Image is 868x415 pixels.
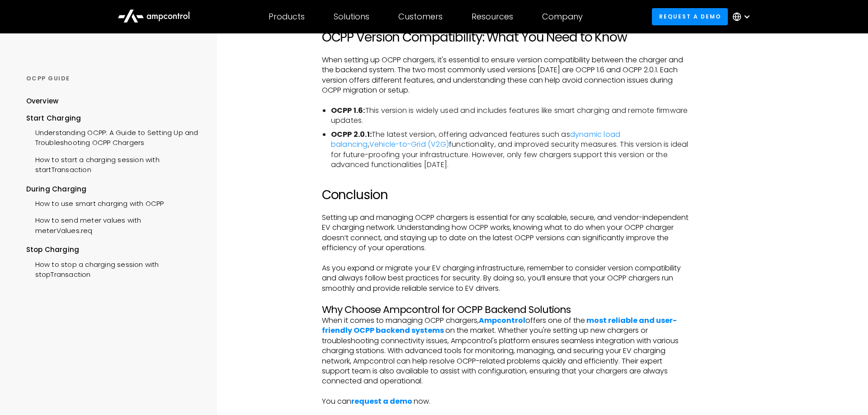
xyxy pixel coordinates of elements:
[472,12,513,22] div: Resources
[331,129,620,149] a: dynamic load balancing
[322,315,677,336] a: most reliable and user-friendly OCPP backend systems
[322,55,690,96] p: When setting up OCPP chargers, it's essential to ensure version compatibility between the charger...
[26,96,59,113] a: Overview
[331,106,690,126] li: This version is widely used and includes features like smart charging and remote firmware updates.
[322,213,690,253] p: Setting up and managing OCPP chargers is essential for any scalable, secure, and vendor-independe...
[322,202,690,212] p: ‍
[322,96,690,106] p: ‍
[351,396,412,406] a: request a demo
[322,263,690,294] p: As you expand or migrate your EV charging infrastructure, remember to consider version compatibil...
[652,8,728,25] a: Request a demo
[26,245,200,255] div: Stop Charging
[26,123,200,150] a: Understanding OCPP: A Guide to Setting Up and Troubleshooting OCPP Chargers
[322,45,690,55] p: ‍
[322,177,690,187] p: ‍
[398,12,443,22] div: Customers
[331,129,372,140] strong: OCPP 2.0.1:
[26,194,164,211] a: How to use smart charging with OCPP
[322,187,690,203] h2: Conclusion
[26,96,59,106] div: Overview
[479,315,525,326] a: Ampcontrol
[322,30,690,45] h2: OCPP Version Compatibility: What You Need to Know
[331,130,690,170] li: The latest version, offering advanced features such as , functionality, and improved security mea...
[26,255,200,282] a: How to stop a charging session with stopTransaction
[331,105,365,116] strong: OCPP 1.6:
[334,12,369,22] div: Solutions
[269,12,305,22] div: Products
[542,12,583,22] div: Company
[26,113,200,123] div: Start Charging
[322,304,690,316] h3: Why Choose Ampcontrol for OCPP Backend Solutions
[322,316,690,407] p: When it comes to managing OCPP chargers, offers one of the on the market. Whether you're setting ...
[26,184,200,194] div: During Charging
[369,139,449,149] a: Vehicle-to-Grid (V2G)
[26,75,200,83] div: OCPP GUIDE
[322,253,690,263] p: ‍
[26,150,200,177] a: How to start a charging session with startTransaction
[26,211,200,238] a: How to send meter values with meterValues.req
[322,294,690,303] p: ‍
